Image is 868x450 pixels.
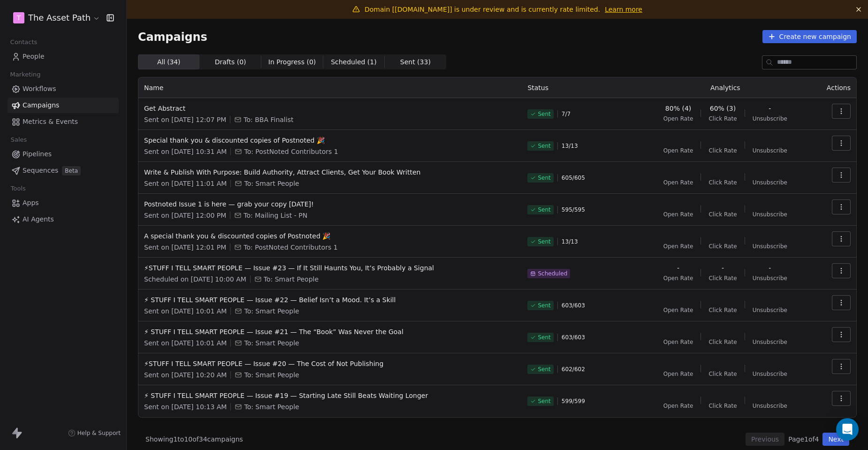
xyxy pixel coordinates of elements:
a: Metrics & Events [8,114,119,130]
span: Unsubscribe [753,179,787,186]
span: Sequences [23,166,58,175]
span: To: Smart People [244,402,299,412]
span: Open Rate [663,115,693,122]
span: 595 / 595 [562,206,585,214]
a: SequencesBeta [8,163,119,178]
span: Click Rate [708,275,737,282]
span: Sent [538,302,550,309]
span: Unsubscribe [753,243,787,250]
span: Unsubscribe [753,147,787,154]
span: Help & Support [77,429,121,437]
span: ⚡ STUFF I TELL SMART PEOPLE — Issue #19 — Starting Late Still Beats Waiting Longer [144,391,516,400]
a: Pipelines [8,146,119,162]
th: Analytics [639,77,811,98]
span: In Progress ( 0 ) [268,57,316,67]
span: Contacts [6,35,41,49]
span: People [23,52,45,61]
span: 13 / 13 [562,142,578,150]
span: Sales [7,133,31,147]
span: Open Rate [663,179,693,186]
span: Marketing [6,68,45,82]
span: 603 / 603 [562,334,585,341]
button: Next [822,433,849,446]
span: Sent on [DATE] 10:20 AM [144,370,227,380]
a: Help & Support [68,429,121,437]
span: Postnoted Issue 1 is here — grab your copy [DATE]! [144,199,516,209]
th: Status [522,77,639,98]
a: Learn more [605,5,642,14]
span: 599 / 599 [562,397,585,405]
span: - [677,263,679,273]
span: Click Rate [708,147,737,154]
span: Tools [7,182,30,196]
span: 7 / 7 [562,110,571,118]
span: Unsubscribe [753,402,787,410]
span: Unsubscribe [753,306,787,314]
span: ⚡STUFF I TELL SMART PEOPLE — Issue #20 — The Cost of Not Publishing [144,359,516,368]
th: Actions [811,77,856,98]
span: Metrics & Events [23,117,78,127]
a: Apps [8,195,119,211]
th: Name [138,77,522,98]
span: Beta [62,166,81,175]
a: Workflows [8,81,119,97]
span: To: Smart People [264,275,319,284]
span: Open Rate [663,338,693,346]
span: Special thank you & discounted copies of Postnoted 🎉 [144,136,516,145]
div: Open Intercom Messenger [836,418,859,441]
span: Open Rate [663,370,693,378]
span: Open Rate [663,402,693,410]
span: 603 / 603 [562,302,585,309]
span: Click Rate [708,402,737,410]
span: Unsubscribe [753,370,787,378]
span: 80% (4) [665,104,691,113]
span: Sent [538,238,550,245]
span: The Asset Path [28,12,91,24]
a: People [8,49,119,64]
span: Sent [538,110,550,118]
span: 13 / 13 [562,238,578,245]
span: Unsubscribe [753,211,787,218]
a: AI Agents [8,212,119,227]
span: Showing 1 to 10 of 34 campaigns [145,435,243,444]
span: T [17,13,21,23]
span: Sent on [DATE] 10:13 AM [144,402,227,412]
span: Campaigns [23,100,59,110]
span: Click Rate [708,211,737,218]
span: - [769,263,771,273]
span: Open Rate [663,147,693,154]
span: Click Rate [708,306,737,314]
span: To: PostNoted Contributors 1 [244,147,338,156]
span: Open Rate [663,243,693,250]
span: Campaigns [138,30,207,43]
span: ⚡STUFF I TELL SMART PEOPLE — Issue #23 — If It Still Haunts You, It’s Probably a Signal [144,263,516,273]
span: Click Rate [708,243,737,250]
span: - [769,104,771,113]
button: Previous [746,433,784,446]
a: Campaigns [8,98,119,113]
span: Unsubscribe [753,275,787,282]
span: Sent ( 33 ) [400,57,431,67]
span: To: PostNoted Contributors 1 [244,243,337,252]
span: Sent [538,397,550,405]
span: Click Rate [708,338,737,346]
span: Sent on [DATE] 10:01 AM [144,338,227,348]
span: Sent [538,174,550,182]
span: 605 / 605 [562,174,585,182]
span: Write & Publish With Purpose: Build Authority, Attract Clients, Get Your Book Written [144,168,516,177]
span: Unsubscribe [753,115,787,122]
span: Click Rate [708,179,737,186]
span: A special thank you & discounted copies of Postnoted 🎉 [144,231,516,241]
span: Sent on [DATE] 12:01 PM [144,243,226,252]
span: Open Rate [663,306,693,314]
span: AI Agents [23,214,54,224]
span: ⚡ STUFF I TELL SMART PEOPLE — Issue #21 — The “Book” Was Never the Goal [144,327,516,336]
span: Sent on [DATE] 12:00 PM [144,211,226,220]
span: Scheduled [538,270,567,277]
span: To: Smart People [244,306,299,316]
span: Scheduled on [DATE] 10:00 AM [144,275,246,284]
span: Sent [538,334,550,341]
span: Page 1 of 4 [788,435,819,444]
span: Workflows [23,84,56,94]
span: Sent on [DATE] 12:07 PM [144,115,226,124]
